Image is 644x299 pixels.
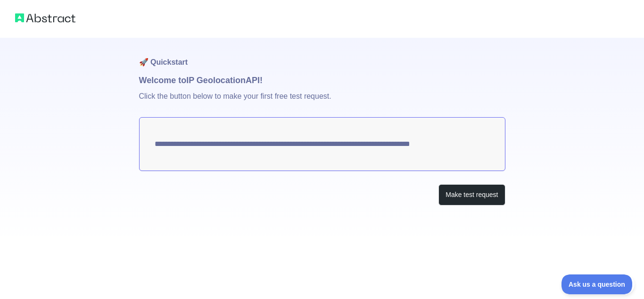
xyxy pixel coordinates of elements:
[139,74,505,87] h1: Welcome to IP Geolocation API!
[15,11,75,25] img: Abstract logo
[561,274,635,294] iframe: Toggle Customer Support
[438,184,505,205] button: Make test request
[139,38,505,74] h1: 🚀 Quickstart
[139,87,505,117] p: Click the button below to make your first free test request.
